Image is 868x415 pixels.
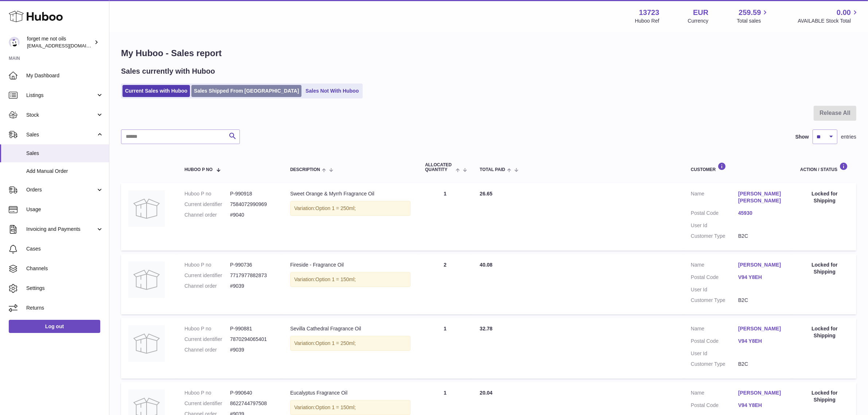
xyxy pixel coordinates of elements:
[9,37,20,48] img: internalAdmin-13723@internal.huboo.com
[230,325,276,332] dd: P-990881
[738,338,786,345] a: V94 Y8EH
[290,272,410,287] div: Variation:
[230,336,276,343] dd: 7870294065401
[27,43,107,49] span: [EMAIL_ADDRESS][DOMAIN_NAME]
[800,261,849,275] div: Locked for Shipping
[230,346,276,353] dd: #9039
[26,112,96,119] span: Stock
[418,254,472,315] td: 2
[691,402,738,411] dt: Postal Code
[230,400,276,407] dd: 8622744797508
[191,85,301,97] a: Sales Shipped From [GEOGRAPHIC_DATA]
[738,297,786,304] dd: B2C
[315,404,356,410] span: Option 1 = 150ml;
[795,133,809,140] label: Show
[26,226,96,233] span: Invoicing and Payments
[122,85,190,97] a: Current Sales with Huboo
[800,389,849,403] div: Locked for Shipping
[27,35,93,49] div: forget me not oils
[230,283,276,290] dd: #9039
[691,297,738,304] dt: Customer Type
[128,325,165,362] img: no-photo.jpg
[290,190,410,197] div: Sweet Orange & Myrrh Fragrance Oil
[738,261,786,268] a: [PERSON_NAME]
[290,400,410,415] div: Variation:
[26,131,96,138] span: Sales
[184,261,230,268] dt: Huboo P no
[184,190,230,197] dt: Huboo P no
[837,8,851,18] span: 0.00
[184,272,230,279] dt: Current identifier
[184,336,230,343] dt: Current identifier
[800,325,849,339] div: Locked for Shipping
[480,390,493,396] span: 20.04
[184,400,230,407] dt: Current identifier
[688,18,709,24] div: Currency
[315,276,356,282] span: Option 1 = 150ml;
[738,190,786,204] a: [PERSON_NAME] [PERSON_NAME]
[425,163,454,172] span: ALLOCATED Quantity
[738,389,786,396] a: [PERSON_NAME]
[480,326,493,331] span: 32.78
[800,162,849,172] div: Action / Status
[184,212,230,218] dt: Channel order
[635,18,659,24] div: Huboo Ref
[480,191,493,197] span: 26.65
[418,183,472,250] td: 1
[798,18,859,24] span: AVAILABLE Stock Total
[738,361,786,368] dd: B2C
[639,8,659,18] strong: 13723
[184,325,230,332] dt: Huboo P no
[230,261,276,268] dd: P-990736
[290,167,320,172] span: Description
[798,8,859,24] a: 0.00 AVAILABLE Stock Total
[691,222,738,229] dt: User Id
[230,272,276,279] dd: 7717977882873
[315,340,356,346] span: Option 1 = 250ml;
[691,389,738,398] dt: Name
[184,389,230,396] dt: Huboo P no
[26,186,96,193] span: Orders
[184,167,213,172] span: Huboo P no
[26,305,104,311] span: Returns
[26,285,104,292] span: Settings
[691,233,738,240] dt: Customer Type
[841,133,856,140] span: entries
[121,66,215,76] h2: Sales currently with Huboo
[691,361,738,368] dt: Customer Type
[303,85,361,97] a: Sales Not With Huboo
[738,210,786,217] a: 45930
[691,162,786,172] div: Customer
[738,325,786,332] a: [PERSON_NAME]
[26,92,96,99] span: Listings
[691,338,738,346] dt: Postal Code
[290,325,410,332] div: Sevilla Cathedral Fragrance Oil
[184,201,230,208] dt: Current identifier
[738,402,786,409] a: V94 Y8EH
[418,318,472,379] td: 1
[691,286,738,293] dt: User Id
[26,265,104,272] span: Channels
[128,261,165,298] img: no-photo.jpg
[691,210,738,218] dt: Postal Code
[128,190,165,227] img: no-photo.jpg
[691,261,738,270] dt: Name
[230,201,276,208] dd: 7584072990969
[290,201,410,216] div: Variation:
[184,346,230,353] dt: Channel order
[290,261,410,268] div: Fireside - Fragrance Oil
[184,283,230,290] dt: Channel order
[26,206,104,213] span: Usage
[738,233,786,240] dd: B2C
[691,190,738,206] dt: Name
[26,72,104,79] span: My Dashboard
[738,274,786,281] a: V94 Y8EH
[480,167,505,172] span: Total paid
[315,205,356,211] span: Option 1 = 250ml;
[230,190,276,197] dd: P-990918
[290,336,410,351] div: Variation:
[9,320,100,333] a: Log out
[691,325,738,334] dt: Name
[26,245,104,252] span: Cases
[800,190,849,204] div: Locked for Shipping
